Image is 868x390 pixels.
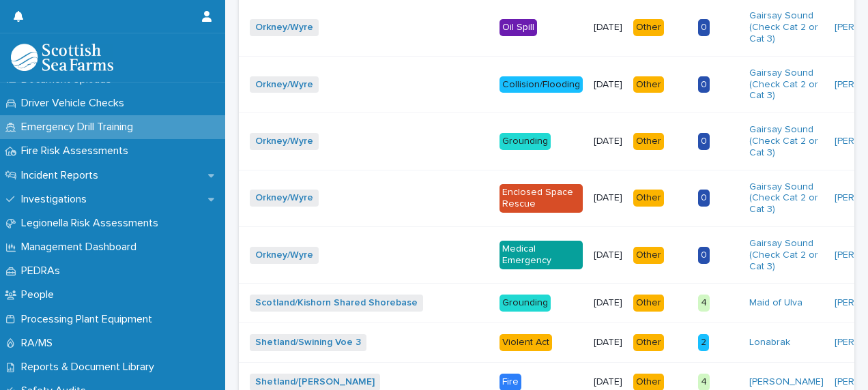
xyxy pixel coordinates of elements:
[594,297,622,309] p: [DATE]
[749,10,824,44] a: Gairsay Sound (Check Cat 2 or Cat 3)
[500,334,552,351] div: Violent Act
[255,192,313,204] a: Orkney/Wyre
[16,241,147,254] p: Management Dashboard
[698,76,710,93] div: 0
[594,79,622,91] p: [DATE]
[698,19,710,36] div: 0
[698,190,710,207] div: 0
[594,136,622,147] p: [DATE]
[500,241,583,269] div: Medical Emergency
[255,337,361,348] a: Shetland/Swining Voe 3
[633,19,664,36] div: Other
[749,297,802,309] a: Maid of Ulva
[16,169,109,182] p: Incident Reports
[16,265,71,277] p: PEDRAs
[633,190,664,207] div: Other
[633,76,664,93] div: Other
[594,376,622,388] p: [DATE]
[749,238,824,272] a: Gairsay Sound (Check Cat 2 or Cat 3)
[16,313,163,326] p: Processing Plant Equipment
[16,217,169,230] p: Legionella Risk Assessments
[633,247,664,264] div: Other
[698,247,710,264] div: 0
[633,133,664,150] div: Other
[749,124,824,158] a: Gairsay Sound (Check Cat 2 or Cat 3)
[16,193,98,206] p: Investigations
[633,334,664,351] div: Other
[594,192,622,204] p: [DATE]
[255,79,313,91] a: Orkney/Wyre
[594,22,622,33] p: [DATE]
[749,67,824,102] a: Gairsay Sound (Check Cat 2 or Cat 3)
[698,334,709,351] div: 2
[500,76,583,93] div: Collision/Flooding
[255,22,313,33] a: Orkney/Wyre
[633,295,664,312] div: Other
[16,145,139,157] p: Fire Risk Assessments
[749,181,824,215] a: Gairsay Sound (Check Cat 2 or Cat 3)
[500,184,583,213] div: Enclosed Space Rescue
[500,133,551,150] div: Grounding
[749,376,824,388] a: [PERSON_NAME]
[16,97,135,110] p: Driver Vehicle Checks
[16,337,63,350] p: RA/MS
[255,136,313,147] a: Orkney/Wyre
[698,295,710,312] div: 4
[16,288,65,301] p: People
[255,376,375,388] a: Shetland/[PERSON_NAME]
[594,337,622,348] p: [DATE]
[16,121,144,134] p: Emergency Drill Training
[594,250,622,261] p: [DATE]
[500,295,551,312] div: Grounding
[255,297,418,309] a: Scotland/Kishorn Shared Shorebase
[16,361,165,374] p: Reports & Document Library
[500,19,537,36] div: Oil Spill
[11,44,113,71] img: bPIBxiqnSb2ggTQWdOVV
[749,337,790,348] a: Lonabrak
[698,133,710,150] div: 0
[255,250,313,261] a: Orkney/Wyre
